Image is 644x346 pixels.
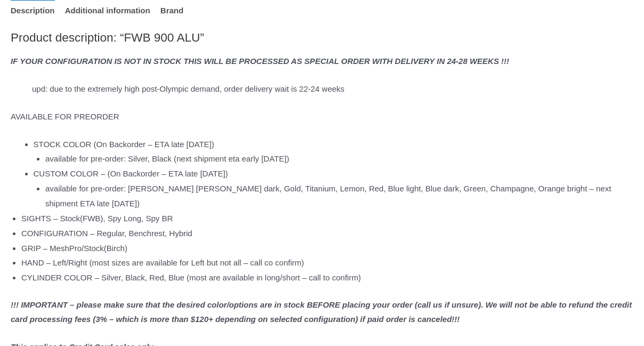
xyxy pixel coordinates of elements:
li: available for pre-order: [PERSON_NAME] [PERSON_NAME] dark, Gold, Titanium, Lemon, Red, Blue light... [45,181,633,211]
li: SIGHTS – Stock(FWB), Spy Long, Spy BR [21,211,633,226]
h2: Product description: “FWB 900 ALU” [11,30,633,45]
li: HAND – Left/Right (most sizes are available for Left but not all – call co confirm) [21,255,633,270]
li: available for pre-order: Silver, Black (next shipment eta early [DATE]) [45,151,633,166]
li: CONFIGURATION – Regular, Benchrest, Hybrid [21,226,633,241]
li: STOCK COLOR (On Backorder – ETA late [DATE]) [34,137,634,167]
li: GRIP – MeshPro/Stock(Birch) [21,241,633,256]
strong: !!! IMPORTANT – please make sure that the desired color/options are in stock BEFORE placing your ... [11,300,632,324]
strong: IF YOUR CONFIGURATION IS NOT IN STOCK THIS WILL BE PROCESSED AS SPECIAL ORDER WITH DELIVERY IN 24... [11,57,509,66]
li: CYLINDER COLOR – Silver, Black, Red, Blue (most are available in long/short – call to confirm) [21,270,633,285]
p: upd: due to the extremely high post-Olympic demand, order delivery wait is 22-24 weeks [11,82,633,96]
li: CUSTOM COLOR – (On Backorder – ETA late [DATE]) [34,166,634,211]
p: AVAILABLE FOR PREORDER [11,109,633,124]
